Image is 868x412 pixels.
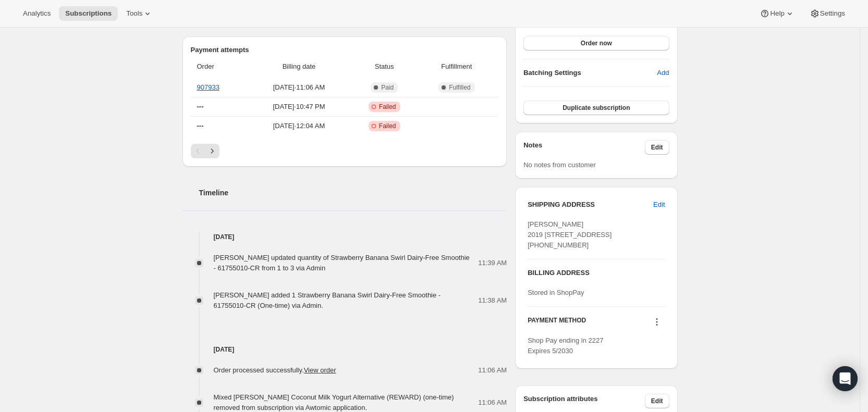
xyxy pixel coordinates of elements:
button: Edit [647,196,671,213]
span: Add [657,68,669,78]
span: Duplicate subscription [563,104,630,112]
h3: Subscription attributes [523,394,645,408]
div: Open Intercom Messenger [833,366,858,391]
span: Stored in ShopPay [528,289,584,296]
span: Failed [379,122,396,130]
span: Settings [820,9,845,18]
button: Edit [645,394,669,408]
button: Settings [803,6,851,21]
span: 11:39 AM [478,258,507,268]
span: [PERSON_NAME] added 1 Strawberry Banana Swirl Dairy-Free Smoothie - 61755010-CR (One-time) via Ad... [214,291,441,309]
button: Add [651,65,675,81]
h3: BILLING ADDRESS [528,268,665,278]
span: Help [770,9,784,18]
span: Tools [126,9,142,18]
a: 907933 [197,83,219,91]
span: Failed [379,103,396,111]
h3: PAYMENT METHOD [528,316,586,330]
h4: [DATE] [182,344,507,355]
span: Analytics [23,9,51,18]
span: Subscriptions [65,9,112,18]
span: No notes from customer [523,161,596,169]
button: Order now [523,36,669,51]
span: Paid [381,83,394,92]
span: Billing date [250,61,348,72]
span: Order processed successfully. [214,366,336,374]
span: Fulfillment [421,61,493,72]
span: Edit [651,143,663,152]
button: Help [753,6,801,21]
h3: Notes [523,140,645,155]
span: [DATE] · 10:47 PM [250,102,348,112]
span: 11:06 AM [478,397,507,408]
span: [PERSON_NAME] 2019 [STREET_ADDRESS] [PHONE_NUMBER] [528,220,612,249]
button: Duplicate subscription [523,101,669,115]
h4: [DATE] [182,232,507,242]
nav: Pagination [191,144,499,158]
span: [DATE] · 11:06 AM [250,82,348,93]
span: Edit [651,397,663,405]
button: Edit [645,140,669,155]
span: 11:38 AM [478,295,507,306]
span: 11:06 AM [478,365,507,376]
span: [DATE] · 12:04 AM [250,121,348,131]
span: Status [354,61,415,72]
span: Fulfilled [449,83,470,92]
span: --- [197,103,204,110]
span: Mixed [PERSON_NAME] Coconut Milk Yogurt Alternative (REWARD) (one-time) removed from subscription... [214,393,454,411]
span: [PERSON_NAME] updated quantity of Strawberry Banana Swirl Dairy-Free Smoothie - 61755010-CR from ... [214,254,470,272]
button: Tools [120,6,159,21]
span: Edit [653,199,665,210]
button: Next [205,144,219,158]
span: Shop Pay ending in 2227 Expires 5/2030 [528,336,603,355]
span: Order now [581,39,612,47]
button: Analytics [17,6,57,21]
h3: SHIPPING ADDRESS [528,199,653,210]
span: --- [197,122,204,130]
a: View order [304,366,336,374]
h2: Timeline [199,188,507,198]
h2: Payment attempts [191,45,499,55]
h6: Batching Settings [523,68,657,78]
th: Order [191,55,248,78]
button: Subscriptions [59,6,118,21]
